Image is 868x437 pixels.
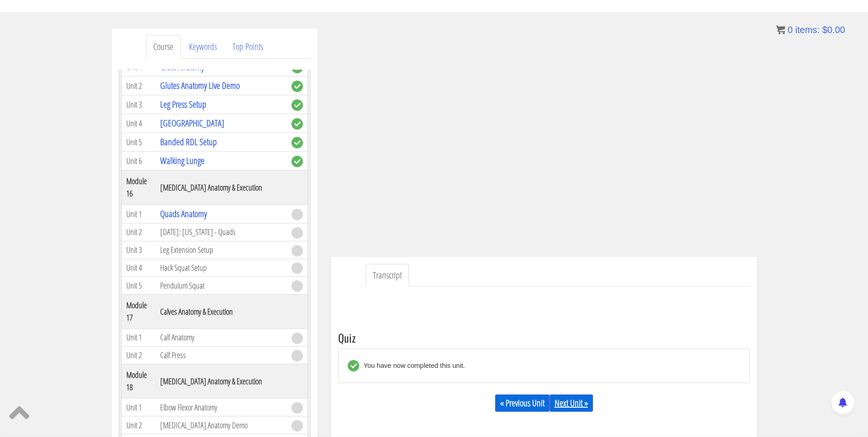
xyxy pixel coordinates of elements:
td: Unit 3 [121,241,156,259]
td: Pendulum Squat [156,277,286,295]
td: Unit 5 [121,133,156,152]
a: Transcript [366,264,409,287]
th: Module 18 [121,364,156,399]
td: [MEDICAL_DATA] Anatomy Demo [156,416,286,434]
a: Top Points [225,35,270,59]
span: complete [291,118,303,130]
div: You have now completed this unit. [359,360,465,371]
td: Unit 2 [121,346,156,364]
span: complete [291,81,303,92]
td: Unit 1 [121,329,156,347]
td: Unit 3 [121,95,156,114]
th: Module 16 [121,170,156,205]
th: Module 17 [121,295,156,329]
td: Hack Squat Setup [156,259,286,277]
td: Unit 6 [121,152,156,170]
span: complete [291,99,303,111]
td: Calf Press [156,346,286,364]
td: Unit 2 [121,224,156,241]
a: Glutes Anatomy Live Demo [160,79,240,92]
th: [MEDICAL_DATA] Anatomy & Execution [156,170,286,205]
a: Walking Lunge [160,154,205,167]
a: Banded RDL Setup [160,136,217,148]
a: [GEOGRAPHIC_DATA] [160,117,224,129]
td: Unit 4 [121,259,156,277]
th: Calves Anatomy & Execution [156,295,286,329]
span: complete [291,156,303,167]
td: Unit 2 [121,76,156,95]
td: Calf Anatomy [156,329,286,347]
a: Keywords [182,35,224,59]
bdi: 0.00 [822,25,845,35]
th: [MEDICAL_DATA] Anatomy & Execution [156,364,286,399]
a: Next Unit » [550,394,593,412]
a: « Previous Unit [495,394,550,412]
span: 0 [787,25,793,35]
td: Unit 4 [121,114,156,133]
a: Course [146,35,181,59]
td: Unit 5 [121,277,156,295]
td: Leg Extension Setup [156,241,286,259]
span: items: [795,25,819,35]
td: Unit 2 [121,416,156,434]
span: complete [291,137,303,148]
td: [DATE]: [US_STATE] - Quads [156,224,286,241]
td: Unit 1 [121,399,156,416]
td: Unit 1 [121,205,156,224]
a: Quads Anatomy [160,208,207,220]
h3: Quiz [338,332,750,344]
a: 0 items: $0.00 [776,25,845,35]
span: $ [822,25,827,35]
img: icon11.png [776,25,785,34]
td: Elbow Flexor Anatomy [156,399,286,416]
a: Leg Press Setup [160,98,206,110]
